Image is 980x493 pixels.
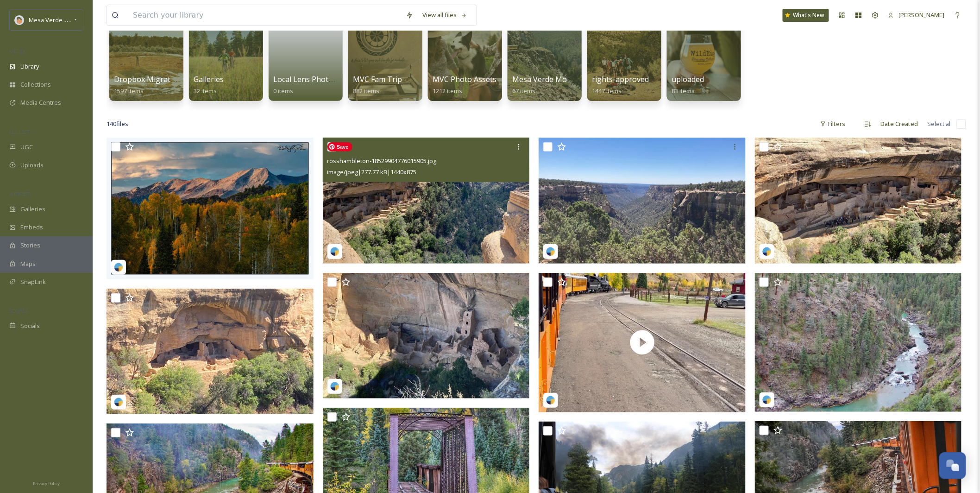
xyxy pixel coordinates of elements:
span: Galleries [20,205,45,214]
img: rosshambleton-17893467138321952.jpg [755,138,962,263]
span: [PERSON_NAME] [899,11,945,19]
img: snapsea-logo.png [762,247,772,256]
span: Library [20,62,39,71]
span: Galleries [194,74,224,84]
span: Media Centres [20,98,61,107]
span: Save [327,142,352,152]
span: MVC Photo Assets [433,74,496,84]
img: rosshambleton-18529904776015905.jpg [323,138,530,263]
a: rights-approved1447 items [592,75,649,95]
img: snapsea-logo.png [330,247,339,256]
span: MEDIA [9,48,25,55]
a: Mesa Verde Moments (QR Code Uploads)67 items [512,75,655,95]
span: 67 items [512,87,535,95]
span: Stories [20,241,40,250]
img: dennisr20-17886808926243147.jpg [755,273,962,412]
span: 83 items [672,87,695,95]
span: Mesa Verde Country [29,15,86,24]
span: 1597 items [114,87,144,95]
img: thumbnail [539,273,746,412]
span: 140 file s [107,120,128,128]
a: View all files [418,6,472,24]
button: Open Chat [939,452,966,479]
img: snapsea-logo.png [114,398,123,407]
span: Privacy Policy [33,480,60,487]
span: 1447 items [592,87,622,95]
span: rights-approved [592,74,649,84]
span: rosshambleton-18529904776015905.jpg [327,157,437,165]
span: 1212 items [433,87,462,95]
span: SnapLink [20,278,46,286]
img: snapsea-logo.png [330,382,339,391]
span: MVC Fam Trip - [DATE] [353,74,433,84]
div: Date Created [876,115,923,133]
span: SOCIALS [9,307,28,314]
span: Local Lens Photo & Video Contest [273,74,390,84]
img: rosshambleton-18110557000529879.jpg [107,289,314,414]
span: uploaded [672,74,704,84]
span: 0 items [273,87,293,95]
a: Local Lens Photo & Video Contest0 items [273,75,390,95]
img: snapsea-logo.png [546,396,555,405]
img: snapsea-logo.png [546,247,555,256]
img: MVC%20SnapSea%20logo%20%281%29.png [15,15,24,25]
span: Mesa Verde Moments (QR Code Uploads) [512,74,655,84]
span: Collections [20,80,51,89]
a: MVC Photo Assets1212 items [433,75,496,95]
a: Dropbox Migration1597 items [114,75,182,95]
a: uploaded83 items [672,75,704,95]
span: 882 items [353,87,379,95]
a: Galleries32 items [194,75,224,95]
img: snapsea-logo.png [114,263,123,272]
span: image/jpeg | 277.77 kB | 1440 x 875 [327,168,417,176]
input: Search your library [128,5,401,25]
span: WIDGETS [9,190,31,197]
span: UGC [20,143,33,152]
span: 32 items [194,87,217,95]
img: marklarowephoto-6291892.jpg [107,138,314,279]
span: Embeds [20,223,43,232]
span: Select all [928,120,952,128]
a: MVC Fam Trip - [DATE]882 items [353,75,433,95]
a: [PERSON_NAME] [884,6,949,24]
img: rosshambleton-18080253506318168.jpg [323,273,530,398]
a: Privacy Policy [33,477,60,488]
span: Uploads [20,161,44,170]
span: Socials [20,322,40,330]
a: What's New [783,9,829,22]
span: Maps [20,259,36,268]
div: Filters [816,115,850,133]
span: COLLECT [9,128,29,135]
img: rosshambleton-17985485381894732.jpg [539,138,746,263]
img: snapsea-logo.png [762,395,772,405]
span: Dropbox Migration [114,74,182,84]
